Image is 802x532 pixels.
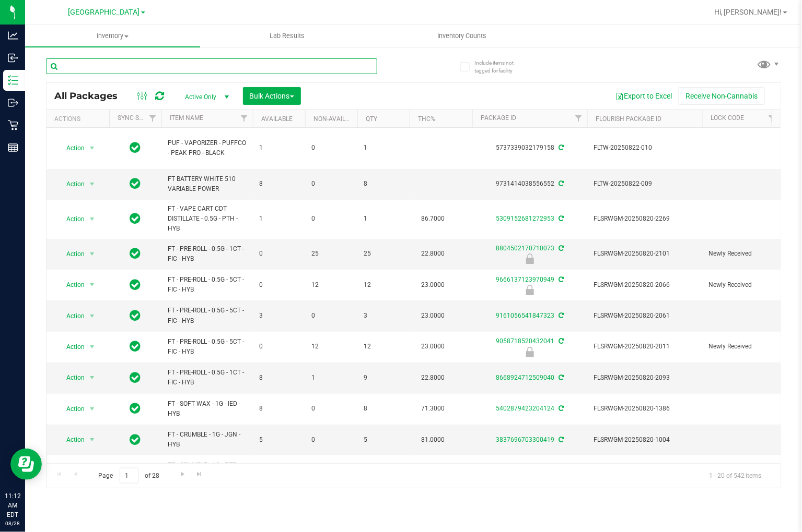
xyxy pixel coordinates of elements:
span: 12 [311,280,351,290]
span: FT - PRE-ROLL - 0.5G - 1CT - FIC - HYB [168,244,247,264]
span: FT - VAPE CART CDT DISTILLATE - 0.5G - PTH - HYB [168,204,247,234]
span: FT - PRE-ROLL - 0.5G - 5CT - FIC - HYB [168,337,247,357]
span: select [86,177,99,191]
span: 1 - 20 of 542 items [701,468,770,483]
span: Sync from Compliance System [557,436,564,443]
span: 0 [311,404,351,414]
span: 12 [311,342,351,352]
span: 0 [311,214,351,224]
span: 0 [259,249,299,259]
span: 0 [311,311,351,321]
a: Available [261,115,293,123]
a: 9058718520432041 [496,337,554,345]
a: Flourish Package ID [596,115,661,123]
span: Action [57,177,85,191]
div: 5737339032179158 [471,143,589,153]
span: Action [57,402,85,416]
span: select [86,212,99,226]
span: FLSRWGM-20250820-2011 [594,342,696,352]
span: In Sync [130,432,141,447]
a: Go to the last page [192,468,207,482]
span: 23.0000 [416,277,450,293]
span: In Sync [130,401,141,416]
span: All Packages [54,90,128,102]
span: 3 [259,311,299,321]
span: FLTW-20250822-009 [594,179,696,189]
span: Sync from Compliance System [557,215,564,222]
inline-svg: Inbound [8,53,18,63]
span: Action [57,247,85,261]
span: Sync from Compliance System [557,405,564,412]
span: FLTW-20250822-010 [594,143,696,153]
span: 71.3000 [416,401,450,416]
span: FT - PRE-ROLL - 0.5G - 1CT - FIC - HYB [168,368,247,388]
a: THC% [418,115,435,123]
span: Sync from Compliance System [557,374,564,381]
div: Newly Received [471,347,589,357]
span: FT - PRE-ROLL - 0.5G - 5CT - FIC - HYB [168,306,247,325]
span: FT - PRE-ROLL - 0.5G - 5CT - FIC - HYB [168,275,247,295]
a: Filter [236,110,253,127]
span: 81.0000 [416,432,450,448]
inline-svg: Outbound [8,98,18,108]
span: Inventory Counts [423,31,501,41]
div: Newly Received [471,253,589,264]
span: Bulk Actions [250,92,294,100]
span: select [86,141,99,155]
span: 0 [311,143,351,153]
button: Export to Excel [609,87,679,105]
button: Bulk Actions [243,87,301,105]
span: Sync from Compliance System [557,337,564,345]
span: Action [57,432,85,447]
a: Filter [144,110,161,127]
span: Sync from Compliance System [557,180,564,187]
span: FLSRWGM-20250820-2061 [594,311,696,321]
span: 22.8000 [416,246,450,261]
span: Sync from Compliance System [557,312,564,319]
inline-svg: Reports [8,142,18,153]
span: Inventory [25,31,200,41]
a: 9161056541847323 [496,312,554,319]
span: 1 [259,143,299,153]
span: FT - CRUMBLE - 1G - PZT - HYB [168,461,247,480]
span: Sync from Compliance System [557,144,564,151]
span: select [86,370,99,385]
span: select [86,432,99,447]
span: 8 [364,404,403,414]
span: 1 [259,214,299,224]
span: 1 [364,143,403,153]
span: FLSRWGM-20250820-2093 [594,373,696,383]
span: 0 [311,435,351,445]
span: select [86,340,99,354]
span: 25 [311,249,351,259]
span: 1 [364,214,403,224]
span: FLSRWGM-20250820-1004 [594,435,696,445]
span: Page of 28 [89,468,168,484]
a: Package ID [481,114,516,122]
span: 8 [259,179,299,189]
span: 8 [364,179,403,189]
div: Actions [54,115,105,123]
span: 5 [364,435,403,445]
a: Go to the next page [175,468,190,482]
span: Action [57,370,85,385]
span: select [86,247,99,261]
span: FT - SOFT WAX - 1G - IED - HYB [168,399,247,419]
span: Action [57,340,85,354]
span: 8 [259,404,299,414]
a: Item Name [170,114,203,122]
span: In Sync [130,140,141,155]
span: 0 [259,342,299,352]
span: 0 [311,179,351,189]
a: Qty [366,115,377,123]
span: Newly Received [708,342,774,352]
span: 23.0000 [416,339,450,354]
span: 8 [259,373,299,383]
a: Filter [570,110,587,127]
button: Receive Non-Cannabis [679,87,765,105]
span: FLSRWGM-20250820-2066 [594,280,696,290]
span: Action [57,141,85,155]
span: FLSRWGM-20250820-2101 [594,249,696,259]
span: select [86,402,99,416]
span: FT BATTERY WHITE 510 VARIABLE POWER [168,174,247,194]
